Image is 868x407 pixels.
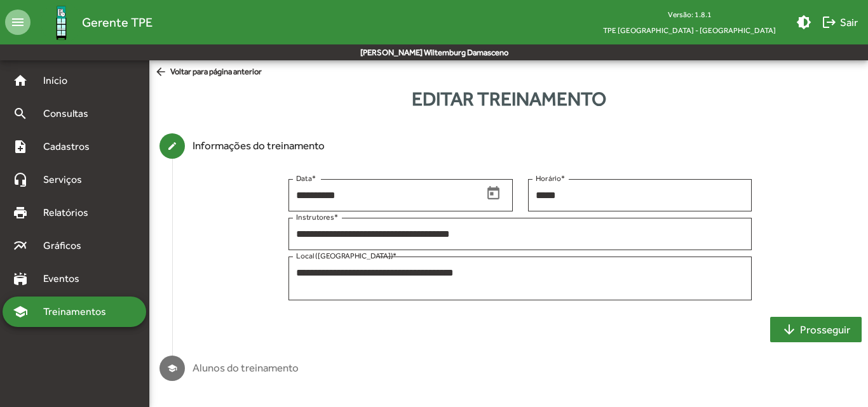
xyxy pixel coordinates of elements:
mat-icon: home [13,73,28,88]
span: Gerente TPE [82,12,153,32]
span: Gráficos [36,238,98,253]
mat-icon: school [167,363,177,373]
mat-icon: note_add [13,139,28,154]
mat-icon: search [13,106,28,121]
button: Open calendar [483,182,505,204]
mat-icon: arrow_downward [782,322,797,337]
span: Serviços [36,172,99,187]
span: Consultas [36,106,105,121]
mat-icon: logout [822,15,837,30]
div: Alunos do treinamento [193,360,299,377]
img: Logo [41,2,82,43]
span: Cadastros [36,139,106,154]
a: Gerente TPE [31,2,153,43]
span: TPE [GEOGRAPHIC_DATA] - [GEOGRAPHIC_DATA] [593,22,786,38]
mat-icon: menu [5,10,31,35]
span: Início [36,73,86,88]
mat-icon: print [13,205,28,220]
div: Versão: 1.8.1 [593,6,786,22]
mat-icon: arrow_back [154,65,170,79]
div: Editar treinamento [149,84,868,113]
div: Informações do treinamento [193,138,325,154]
mat-icon: create [167,141,177,151]
span: Voltar para página anterior [154,65,262,79]
span: Sair [822,11,858,34]
mat-icon: brightness_medium [796,15,811,30]
mat-icon: stadium [13,271,28,286]
mat-icon: headset_mic [13,172,28,187]
mat-icon: multiline_chart [13,238,28,253]
span: Prosseguir [782,318,850,341]
span: Treinamentos [36,304,121,319]
button: Sair [817,11,863,34]
span: Eventos [36,271,97,286]
mat-icon: school [13,304,28,319]
button: Prosseguir [770,317,862,342]
span: Relatórios [36,205,105,220]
